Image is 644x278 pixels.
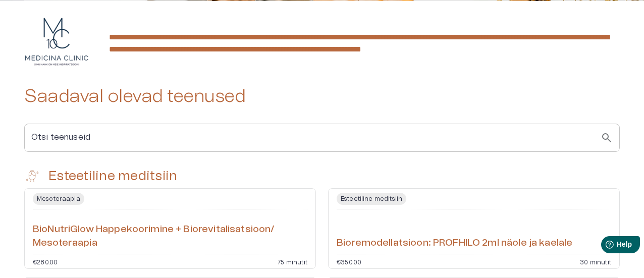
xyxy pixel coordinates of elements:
div: editable markdown [109,31,620,55]
p: 30 minutit [580,258,611,264]
p: 75 minutit [278,258,307,264]
img: Medicina Clinic logo [24,17,89,66]
span: Mesoteraapia [33,193,84,205]
h6: Bioremodellatsioon: PROFHILO 2ml näole ja kaelale [337,237,572,250]
p: €350.00 [337,258,361,264]
h2: Saadaval olevad teenused [24,86,620,107]
p: €280.00 [33,258,58,264]
span: Esteetiline meditsiin [337,193,406,205]
a: Navigate to Bioremodellatsioon: PROFHILO 2ml näole ja kaelale [328,188,620,269]
h4: Esteetiline meditsiin [48,168,177,184]
a: Navigate to BioNutriGlow Happekoorimine + Biorevitalisatsioon/ Mesoteraapia [24,188,316,269]
iframe: Help widget launcher [565,232,644,260]
h6: BioNutriGlow Happekoorimine + Biorevitalisatsioon/ Mesoteraapia [33,223,307,250]
span: search [601,132,613,144]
